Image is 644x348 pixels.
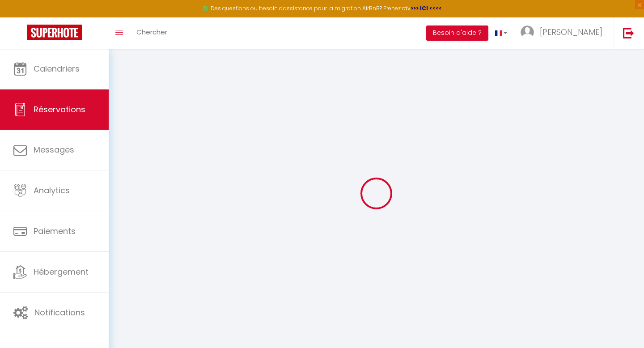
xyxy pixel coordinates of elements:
span: Réservations [34,104,85,115]
span: Calendriers [34,63,80,74]
a: ... [PERSON_NAME] [514,17,614,49]
img: logout [623,27,634,38]
img: Super Booking [27,25,82,40]
button: Besoin d'aide ? [426,25,488,41]
img: ... [521,25,534,39]
span: Analytics [34,185,70,196]
span: Chercher [136,27,167,37]
a: Chercher [130,17,174,49]
span: Paiements [34,225,76,237]
span: Hébergement [34,266,89,277]
span: [PERSON_NAME] [540,26,602,38]
a: >>> ICI <<<< [411,4,442,12]
span: Notifications [34,307,85,318]
span: Messages [34,144,74,155]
